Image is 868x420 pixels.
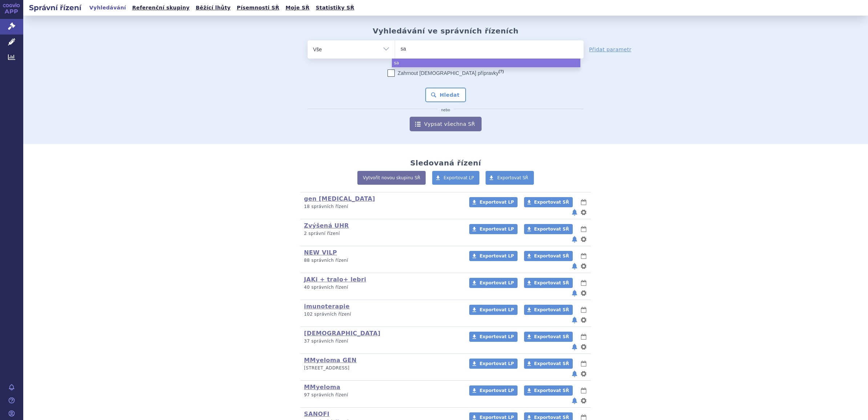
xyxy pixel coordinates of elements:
button: lhůty [580,359,587,368]
p: [STREET_ADDRESS] [304,365,460,371]
span: Exportovat SŘ [534,361,569,366]
span: Exportovat SŘ [534,388,569,393]
button: lhůty [580,332,587,341]
a: Exportovat LP [469,197,518,207]
button: notifikace [571,316,578,324]
a: Běžící lhůty [194,3,233,13]
a: MMyeloma [304,384,340,391]
button: nastavení [580,289,587,297]
button: Hledat [425,88,466,102]
p: 40 správních řízení [304,284,460,291]
a: Exportovat SŘ [486,171,534,185]
span: Exportovat SŘ [534,227,569,232]
button: notifikace [571,262,578,271]
button: lhůty [580,279,587,287]
button: lhůty [580,198,587,207]
a: Exportovat SŘ [524,251,573,261]
a: Referenční skupiny [130,3,192,13]
span: Exportovat LP [479,280,514,285]
a: Exportovat LP [469,278,518,288]
a: Exportovat LP [432,171,480,185]
button: nastavení [580,396,587,405]
button: notifikace [571,289,578,297]
button: notifikace [571,343,578,351]
a: Exportovat LP [469,385,518,396]
button: nastavení [580,262,587,271]
a: MMyeloma GEN [304,357,357,364]
a: Exportovat LP [469,305,518,315]
i: nebo [438,108,454,112]
a: Exportovat SŘ [524,197,573,207]
button: notifikace [571,396,578,405]
button: nastavení [580,235,587,244]
a: Exportovat SŘ [524,359,573,369]
span: Exportovat LP [479,361,514,366]
h2: Správní řízení [23,3,87,13]
li: sa [392,59,580,67]
p: 18 správních řízení [304,204,460,210]
a: NEW VILP [304,249,337,256]
a: Exportovat SŘ [524,332,573,342]
span: Exportovat LP [479,307,514,312]
button: nastavení [580,208,587,217]
h2: Vyhledávání ve správních řízeních [373,27,519,35]
a: Exportovat LP [469,224,518,234]
a: Exportovat LP [469,251,518,261]
span: Exportovat SŘ [497,175,528,180]
h2: Sledovaná řízení [410,159,481,167]
p: 102 správních řízení [304,311,460,317]
button: nastavení [580,316,587,324]
a: [DEMOGRAPHIC_DATA] [304,330,381,337]
span: Exportovat SŘ [534,200,569,205]
a: Exportovat LP [469,359,518,369]
button: lhůty [580,386,587,395]
a: Vytvořit novou skupinu SŘ [357,171,426,185]
a: Statistiky SŘ [313,3,356,13]
button: lhůty [580,252,587,260]
a: Vyhledávání [87,3,128,13]
span: Exportovat LP [479,227,514,232]
a: Zvýšená UHR [304,222,349,229]
span: Exportovat SŘ [534,307,569,312]
span: Exportovat SŘ [534,280,569,285]
button: lhůty [580,305,587,314]
span: Exportovat LP [444,175,474,180]
button: nastavení [580,343,587,351]
p: 88 správních řízení [304,257,460,264]
a: Exportovat SŘ [524,278,573,288]
p: 97 správních řízení [304,392,460,398]
abbr: (?) [499,69,504,74]
label: Zahrnout [DEMOGRAPHIC_DATA] přípravky [388,69,504,77]
a: SANOFI [304,411,329,417]
a: Přidat parametr [589,46,632,53]
span: Exportovat LP [479,334,514,339]
a: gen [MEDICAL_DATA] [304,195,375,202]
a: Moje SŘ [283,3,312,13]
span: Exportovat SŘ [534,253,569,259]
button: notifikace [571,235,578,244]
span: Exportovat LP [479,253,514,259]
a: Exportovat SŘ [524,224,573,234]
button: notifikace [571,208,578,217]
p: 2 správní řízení [304,231,460,237]
span: Exportovat LP [479,415,514,420]
button: nastavení [580,369,587,378]
span: Exportovat LP [479,388,514,393]
a: Vypsat všechna SŘ [410,117,482,131]
span: Exportovat LP [479,200,514,205]
span: Exportovat SŘ [534,415,569,420]
button: notifikace [571,369,578,378]
a: Exportovat SŘ [524,385,573,396]
a: Exportovat LP [469,332,518,342]
a: JAKi + tralo+ lebri [304,276,366,283]
span: Exportovat SŘ [534,334,569,339]
a: imunoterapie [304,303,350,310]
a: Exportovat SŘ [524,305,573,315]
button: lhůty [580,225,587,233]
p: 37 správních řízení [304,338,460,344]
a: Písemnosti SŘ [235,3,281,13]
